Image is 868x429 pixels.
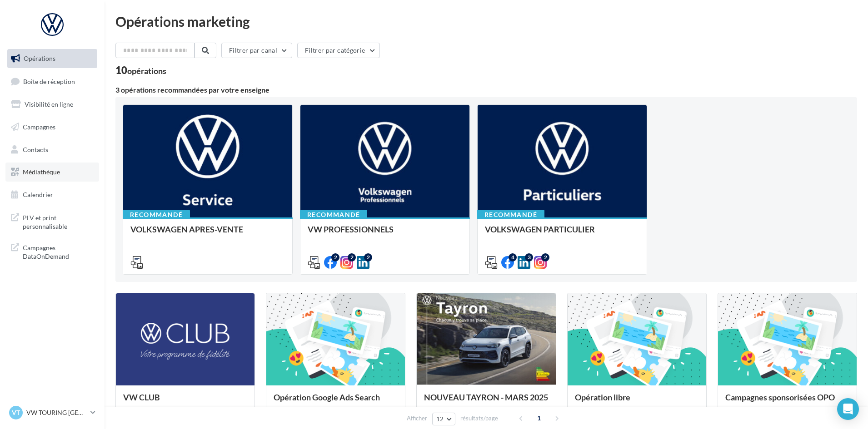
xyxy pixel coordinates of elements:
[485,224,595,234] span: VOLKSWAGEN PARTICULIER
[5,140,99,159] a: Contacts
[5,118,99,137] a: Campagnes
[509,253,517,261] div: 4
[26,408,87,417] p: VW TOURING [GEOGRAPHIC_DATA]
[115,86,857,94] div: 3 opérations recommandées par votre enseigne
[115,15,857,28] div: Opérations marketing
[221,43,292,58] button: Filtrer par canal
[24,54,55,62] span: Opérations
[274,392,380,402] span: Opération Google Ads Search
[477,210,544,220] div: Recommandé
[130,224,243,234] span: VOLKSWAGEN APRES-VENTE
[123,210,190,220] div: Recommandé
[424,392,548,402] span: NOUVEAU TAYRON - MARS 2025
[5,185,99,204] a: Calendrier
[331,253,339,261] div: 2
[23,77,75,85] span: Boîte de réception
[23,123,55,131] span: Campagnes
[532,411,546,425] span: 1
[7,404,97,421] a: VT VW TOURING [GEOGRAPHIC_DATA]
[25,100,73,108] span: Visibilité en ligne
[837,398,859,420] div: Open Intercom Messenger
[436,415,444,423] span: 12
[5,208,99,235] a: PLV et print personnalisable
[123,392,160,402] span: VW CLUB
[5,163,99,182] a: Médiathèque
[407,414,427,423] span: Afficher
[5,238,99,265] a: Campagnes DataOnDemand
[23,168,60,176] span: Médiathèque
[23,212,94,231] span: PLV et print personnalisable
[5,95,99,114] a: Visibilité en ligne
[348,253,356,261] div: 2
[575,392,630,402] span: Opération libre
[12,408,20,417] span: VT
[364,253,372,261] div: 2
[5,49,99,68] a: Opérations
[297,43,380,58] button: Filtrer par catégorie
[5,72,99,91] a: Boîte de réception
[23,191,53,198] span: Calendrier
[23,145,48,153] span: Contacts
[300,210,367,220] div: Recommandé
[525,253,533,261] div: 3
[725,392,835,402] span: Campagnes sponsorisées OPO
[23,242,94,261] span: Campagnes DataOnDemand
[460,414,498,423] span: résultats/page
[127,67,166,75] div: opérations
[541,253,549,261] div: 2
[115,65,166,75] div: 10
[308,224,394,234] span: VW PROFESSIONNELS
[432,413,455,425] button: 12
